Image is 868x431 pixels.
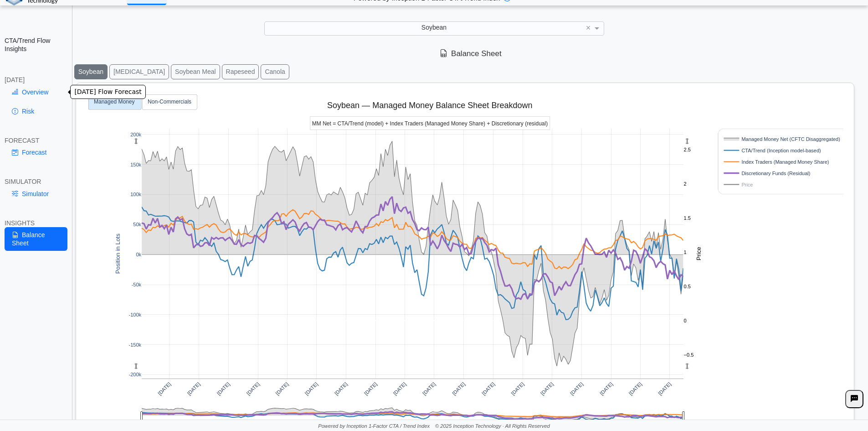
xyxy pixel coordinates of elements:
div: INSIGHTS [5,219,67,227]
h2: CTA/Trend Flow Insights [5,36,67,53]
button: Soybean Meal [171,64,220,79]
button: Rapeseed [222,64,259,79]
div: [DATE] Flow Forecast [70,85,145,99]
a: Balance Sheet [5,227,67,251]
text: Non-Commercials [148,98,191,104]
span: × [586,24,591,32]
a: Forecast [5,145,67,160]
div: [DATE] [5,76,67,84]
a: Overview [5,84,67,100]
button: Canola [261,64,289,79]
span: Clear value [585,22,592,35]
div: FORECAST [5,136,67,145]
a: Simulator [5,186,67,202]
a: Risk [5,104,67,119]
div: SIMULATOR [5,177,67,186]
span: Balance Sheet [440,49,502,58]
span: Soybean [421,24,447,31]
button: [MEDICAL_DATA] [109,64,169,79]
button: Soybean [74,64,108,79]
